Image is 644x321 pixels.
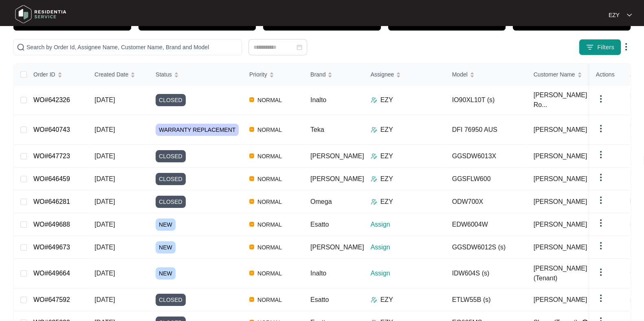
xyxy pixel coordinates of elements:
[310,175,364,182] span: [PERSON_NAME]
[621,42,631,52] img: dropdown arrow
[579,39,621,55] button: filter iconFilters
[249,70,267,79] span: Priority
[609,11,620,19] p: EZY
[596,195,606,205] img: dropdown arrow
[95,175,115,182] span: [DATE]
[26,43,238,52] input: Search by Order Id, Assignee Name, Customer Name, Brand and Model
[243,64,304,85] th: Priority
[596,150,606,159] img: dropdown arrow
[596,94,606,104] img: dropdown arrow
[596,293,606,303] img: dropdown arrow
[596,267,606,277] img: dropdown arrow
[156,196,186,208] span: CLOSED
[156,173,186,185] span: CLOSED
[149,64,243,85] th: Status
[446,168,527,190] td: GGSFLW600
[534,242,587,252] span: [PERSON_NAME]
[371,220,446,229] p: Assign
[371,127,377,133] img: Assigner Icon
[156,124,239,136] span: WARRANTY REPLACEMENT
[33,153,70,159] a: WO#647723
[446,85,527,115] td: IO90XL10T (s)
[95,96,115,103] span: [DATE]
[310,244,364,251] span: [PERSON_NAME]
[156,241,176,253] span: NEW
[249,127,254,132] img: Vercel Logo
[371,269,446,278] p: Assign
[310,96,326,103] span: Inalto
[254,197,285,207] span: NORMAL
[596,218,606,228] img: dropdown arrow
[95,270,115,277] span: [DATE]
[95,221,115,228] span: [DATE]
[88,64,149,85] th: Created Date
[17,43,25,51] img: search-icon
[33,198,70,205] a: WO#646281
[254,95,285,105] span: NORMAL
[156,267,176,280] span: NEW
[310,153,364,159] span: [PERSON_NAME]
[95,153,115,159] span: [DATE]
[249,97,254,102] img: Vercel Logo
[446,64,527,85] th: Model
[452,70,468,79] span: Model
[446,288,527,311] td: ETLW55B (s)
[586,43,594,51] img: filter icon
[371,153,377,159] img: Assigner Icon
[95,244,115,251] span: [DATE]
[534,151,587,161] span: [PERSON_NAME]
[597,43,614,52] span: Filters
[364,64,446,85] th: Assignee
[156,94,186,106] span: CLOSED
[254,242,285,252] span: NORMAL
[249,153,254,158] img: Vercel Logo
[446,145,527,168] td: GGSDW6013X
[380,151,393,161] p: EZY
[527,64,609,85] th: Customer Name
[95,198,115,205] span: [DATE]
[380,95,393,105] p: EZY
[534,197,587,207] span: [PERSON_NAME]
[596,241,606,251] img: dropdown arrow
[249,245,254,249] img: Vercel Logo
[27,64,88,85] th: Order ID
[254,151,285,161] span: NORMAL
[12,2,69,26] img: residentia service logo
[95,70,128,79] span: Created Date
[249,297,254,302] img: Vercel Logo
[446,115,527,145] td: DFI 76950 AUS
[371,242,446,252] p: Assign
[33,96,70,103] a: WO#642326
[33,221,70,228] a: WO#649688
[446,213,527,236] td: EDW6004W
[589,64,630,85] th: Actions
[534,70,575,79] span: Customer Name
[534,264,598,283] span: [PERSON_NAME] (Tenant)
[254,295,285,305] span: NORMAL
[254,269,285,278] span: NORMAL
[33,175,70,182] a: WO#646459
[371,70,394,79] span: Assignee
[446,190,527,213] td: ODW700X
[156,150,186,162] span: CLOSED
[254,125,285,135] span: NORMAL
[310,126,324,133] span: Teka
[249,271,254,275] img: Vercel Logo
[310,270,326,277] span: Inalto
[310,198,332,205] span: Omega
[156,70,172,79] span: Status
[254,220,285,229] span: NORMAL
[380,125,393,135] p: EZY
[371,97,377,103] img: Assigner Icon
[95,296,115,303] span: [DATE]
[371,199,377,205] img: Assigner Icon
[534,90,598,110] span: [PERSON_NAME] Ro...
[249,176,254,181] img: Vercel Logo
[596,173,606,182] img: dropdown arrow
[156,294,186,306] span: CLOSED
[380,174,393,184] p: EZY
[249,199,254,204] img: Vercel Logo
[596,124,606,133] img: dropdown arrow
[33,296,70,303] a: WO#647592
[446,236,527,259] td: GGSDW6012S (s)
